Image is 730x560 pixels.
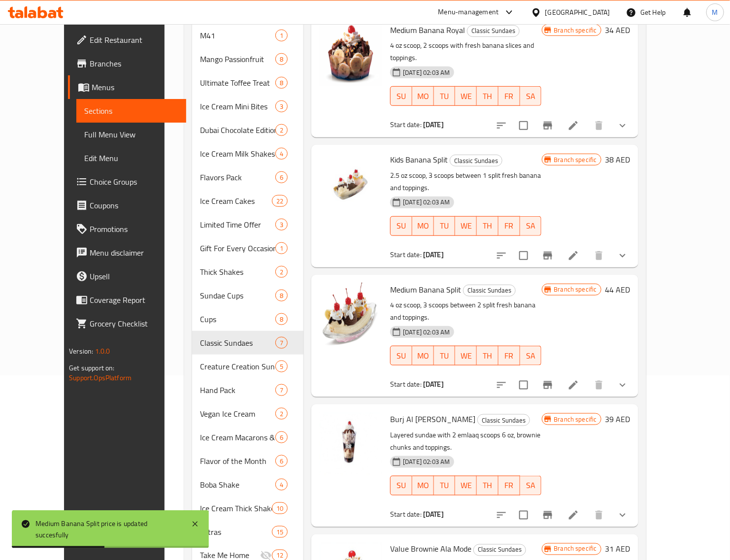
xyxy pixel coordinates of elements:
[276,480,287,490] span: 4
[467,25,520,37] div: Classic Sundaes
[450,155,502,166] span: Classic Sundaes
[275,30,288,41] div: items
[390,248,422,261] span: Start date:
[455,346,477,365] button: WE
[455,86,477,106] button: WE
[192,236,303,260] div: Gift For Every Occasion1
[272,504,287,513] span: 10
[276,102,287,111] span: 3
[275,77,288,89] div: items
[390,86,412,106] button: SU
[498,86,520,106] button: FR
[192,426,303,449] div: Ice Cream Macarons & Mochi6
[438,219,452,233] span: TU
[76,123,186,146] a: Full Menu View
[276,244,287,253] span: 1
[390,412,475,427] span: Burj Al [PERSON_NAME]
[200,290,275,301] span: Sundae Cups
[390,378,422,391] span: Start date:
[200,479,275,491] span: Boba Shake
[399,198,454,207] span: [DATE] 02:03 AM
[200,361,275,372] span: Creature Creation Sundae
[423,378,444,391] b: [DATE]
[605,412,630,426] h6: 39 AED
[200,53,275,65] div: Mango Passionfruit
[272,195,288,207] div: items
[275,361,288,372] div: items
[477,86,498,106] button: TH
[477,216,498,236] button: TH
[520,86,542,106] button: SA
[587,373,611,397] button: delete
[200,148,275,160] span: Ice Cream Milk Shakes
[192,378,303,402] div: Hand Pack7
[605,153,630,166] h6: 38 AED
[450,155,502,166] div: Classic Sundaes
[276,409,287,419] span: 2
[434,86,456,106] button: TU
[276,220,287,230] span: 3
[200,455,275,467] span: Flavor of the Month
[395,219,408,233] span: SU
[502,219,516,233] span: FR
[412,216,434,236] button: MO
[68,241,186,264] a: Menu disclaimer
[423,118,444,131] b: [DATE]
[399,328,454,337] span: [DATE] 02:03 AM
[200,124,275,136] span: Dubai Chocolate Edition
[416,219,430,233] span: MO
[390,152,448,167] span: Kids Banana Split
[545,7,610,18] div: [GEOGRAPHIC_DATA]
[275,313,288,325] div: items
[69,345,93,358] span: Version:
[550,285,601,294] span: Branch specific
[275,384,288,396] div: items
[536,244,560,267] button: Branch-specific-item
[438,349,452,363] span: TU
[617,250,629,262] svg: Show Choices
[200,242,275,254] div: Gift For Every Occasion
[275,455,288,467] div: items
[84,152,178,164] span: Edit Menu
[490,503,513,527] button: sort-choices
[459,478,473,493] span: WE
[200,313,275,325] div: Cups
[68,75,186,99] a: Menus
[200,526,272,538] span: Extras
[276,149,287,159] span: 4
[455,476,477,495] button: WE
[200,30,275,41] span: M41
[192,402,303,426] div: Vegan Ice Cream2
[68,52,186,75] a: Branches
[390,282,461,297] span: Medium Banana Split
[467,25,519,36] span: Classic Sundaes
[68,217,186,241] a: Promotions
[395,478,408,493] span: SU
[502,89,516,103] span: FR
[611,373,634,397] button: show more
[416,478,430,493] span: MO
[275,171,288,183] div: items
[395,89,408,103] span: SU
[395,349,408,363] span: SU
[520,476,542,495] button: SA
[192,142,303,165] div: Ice Cream Milk Shakes4
[200,408,275,420] div: Vegan Ice Cream
[68,312,186,335] a: Grocery Checklist
[200,219,275,231] span: Limited Time Offer
[481,89,495,103] span: TH
[536,503,560,527] button: Branch-specific-item
[276,78,287,88] span: 8
[200,266,275,278] span: Thick Shakes
[390,508,422,521] span: Start date:
[617,509,629,521] svg: Show Choices
[423,508,444,521] b: [DATE]
[498,476,520,495] button: FR
[611,114,634,137] button: show more
[192,189,303,213] div: Ice Cream Cakes22
[319,283,382,346] img: Medium Banana Split
[412,346,434,365] button: MO
[412,476,434,495] button: MO
[550,26,601,35] span: Branch specific
[567,120,579,132] a: Edit menu item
